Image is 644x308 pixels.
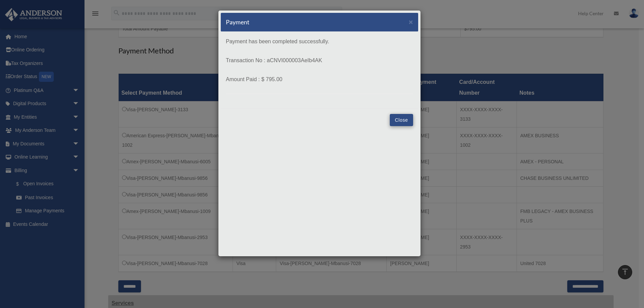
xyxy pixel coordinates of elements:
[226,18,249,26] h5: Payment
[390,114,413,126] button: Close
[409,18,413,26] span: ×
[409,18,413,25] button: Close
[226,56,413,65] p: Transaction No : aCNVI000003AeIb4AK
[226,37,413,46] p: Payment has been completed successfully.
[226,75,413,84] p: Amount Paid : $ 795.00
